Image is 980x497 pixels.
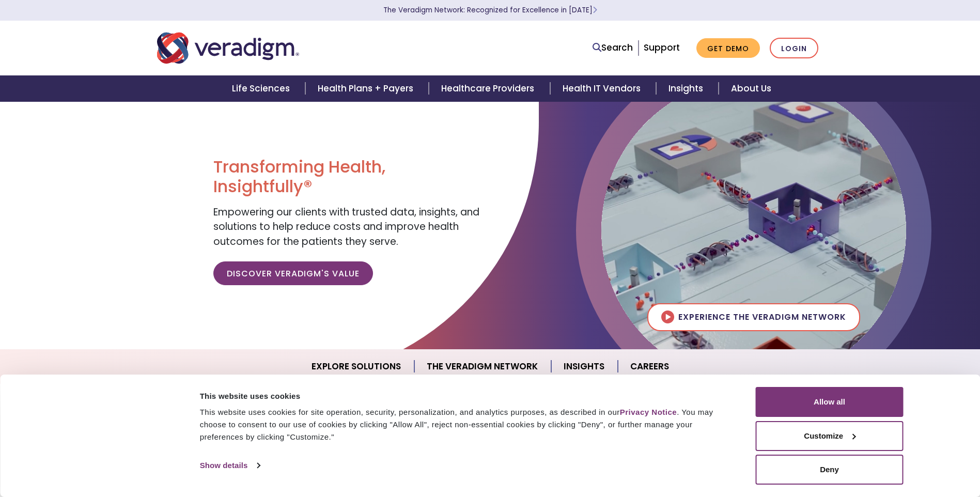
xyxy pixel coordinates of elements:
[756,455,904,485] button: Deny
[200,458,260,473] a: Show details
[696,38,760,58] a: Get Demo
[719,75,784,102] a: About Us
[593,5,597,15] span: Learn More
[551,353,618,380] a: Insights
[220,75,305,102] a: Life Sciences
[756,387,904,417] button: Allow all
[620,408,677,416] a: Privacy Notice
[383,5,597,15] a: The Veradigm Network: Recognized for Excellence in [DATE]Learn More
[756,421,904,451] button: Customize
[593,41,633,55] a: Search
[305,75,429,102] a: Health Plans + Payers
[414,353,551,380] a: The Veradigm Network
[656,75,719,102] a: Insights
[299,353,414,380] a: Explore Solutions
[770,38,818,59] a: Login
[644,41,680,54] a: Support
[200,390,733,402] div: This website uses cookies
[213,261,373,285] a: Discover Veradigm's Value
[429,75,550,102] a: Healthcare Providers
[213,157,482,197] h1: Transforming Health, Insightfully®
[550,75,656,102] a: Health IT Vendors
[618,353,681,380] a: Careers
[200,406,733,443] div: This website uses cookies for site operation, security, personalization, and analytics purposes, ...
[213,205,479,248] span: Empowering our clients with trusted data, insights, and solutions to help reduce costs and improv...
[157,31,299,65] img: Veradigm logo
